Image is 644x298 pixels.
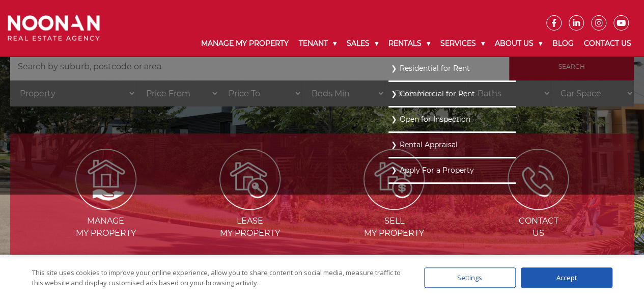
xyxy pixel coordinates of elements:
a: Rentals [383,31,435,57]
a: Open for Inspection [391,113,513,126]
a: Residential for Rent [391,62,513,75]
span: Contact Us [467,215,609,239]
a: Commercial for Rent [391,87,513,101]
a: Rental Appraisal [391,138,513,152]
span: Lease my Property [179,215,321,239]
a: Sell my property Sellmy Property [323,174,465,238]
a: ICONS ContactUs [467,174,609,238]
a: Sales [342,31,383,57]
img: Noonan Real Estate Agency [8,15,100,41]
a: Services [435,31,490,57]
a: Lease my property Leasemy Property [179,174,321,238]
a: Contact Us [579,31,636,57]
a: Blog [547,31,579,57]
a: Manage My Property [196,31,294,57]
a: Apply For a Property [391,164,513,177]
div: Settings [424,267,516,288]
a: About Us [490,31,547,57]
a: Tenant [294,31,342,57]
a: Manage my Property Managemy Property [35,174,177,238]
div: Accept [521,267,612,288]
div: This site uses cookies to improve your online experience, allow you to share content on social me... [32,267,404,288]
span: Manage my Property [35,215,177,239]
span: Sell my Property [323,215,465,239]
